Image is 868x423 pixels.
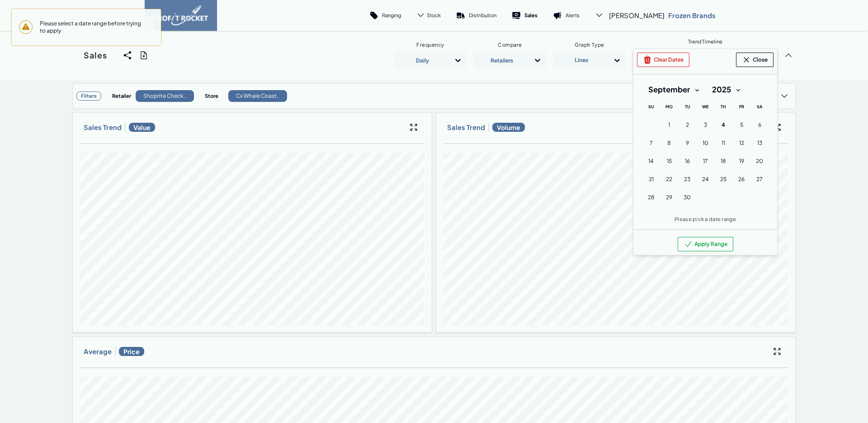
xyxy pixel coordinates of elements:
[666,194,672,201] span: 29
[667,158,672,165] span: 15
[757,104,762,109] span: Sa
[703,158,708,165] span: 17
[447,123,485,132] h3: Sales Trend
[736,53,774,67] button: Close
[702,176,709,183] span: 24
[154,5,208,25] img: image
[362,5,409,26] a: Ranging
[756,158,763,165] span: 20
[558,53,604,67] div: Lines
[739,104,744,109] span: Fr
[84,347,112,356] h3: Average
[72,41,118,70] a: Sales
[84,123,122,132] h3: Sales Trend
[648,158,654,165] span: 14
[479,53,525,67] div: Retailers
[684,176,690,183] span: 23
[524,12,538,19] p: Sales
[685,158,690,165] span: 16
[739,139,744,147] span: 12
[427,12,441,19] span: Stock
[469,12,496,19] p: Distribution
[76,91,101,101] h3: Filters
[416,41,444,48] span: Frequency
[545,5,587,26] a: Alerts
[668,11,716,20] p: Frozen Brands
[704,121,707,129] span: 3
[686,139,689,147] span: 9
[720,176,726,183] span: 25
[575,41,604,48] span: Graph Type
[129,123,155,132] span: Value
[637,53,689,67] button: Clear Dates
[667,139,671,147] span: 8
[685,104,690,109] span: Tu
[721,158,726,165] span: 18
[498,41,522,48] span: Compare
[492,123,525,132] span: Volume
[33,16,154,38] span: Please select a date range before trying to apply
[205,92,224,99] h4: Store
[678,237,733,251] button: Apply Range
[684,194,691,201] span: 30
[649,176,654,183] span: 21
[648,104,654,109] span: Su
[702,104,708,109] span: We
[119,347,144,356] span: Price
[722,139,725,147] span: 11
[112,92,131,99] h4: Retailer
[703,139,708,147] span: 10
[228,90,287,102] div: Cx Whale Coast..
[668,121,670,129] span: 1
[758,121,761,129] span: 6
[566,12,580,19] p: Alerts
[504,5,545,26] a: Sales
[688,38,722,45] span: Trend Timeline
[648,194,655,201] span: 28
[642,216,769,222] p: Please pick a date range
[686,121,689,129] span: 2
[136,90,194,102] div: Shoprite Check..
[448,5,504,26] a: Distribution
[721,104,726,109] span: Th
[666,176,672,183] span: 22
[756,176,763,183] span: 27
[382,12,401,19] p: Ranging
[665,104,673,109] span: Mo
[399,53,445,67] div: Daily
[740,121,743,129] span: 5
[738,176,745,183] span: 26
[650,139,653,147] span: 7
[722,121,725,129] span: 4
[757,139,762,147] span: 13
[609,11,665,20] span: [PERSON_NAME]
[739,158,744,165] span: 19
